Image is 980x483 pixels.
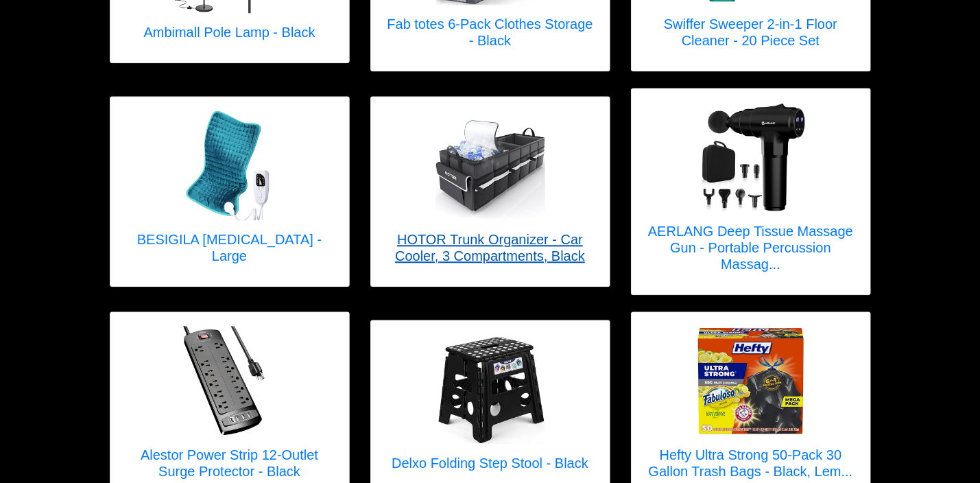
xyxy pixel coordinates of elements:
[124,110,335,272] a: BESIGILA Electric Heating Pad - Large BESIGILA [MEDICAL_DATA] - Large
[696,102,806,212] img: AERLANG Deep Tissue Massage Gun - Portable Percussion Massager with 6 Heads
[435,334,545,444] img: Delxo Folding Step Stool - Black
[696,326,806,436] img: Hefty Ultra Strong 50-Pack 30 Gallon Trash Bags - Black, Lemon Scent
[645,16,857,49] h5: Swiffer Sweeper 2-in-1 Floor Cleaner - 20 Piece Set
[124,231,335,264] h5: BESIGILA [MEDICAL_DATA] - Large
[143,24,315,40] h5: Ambimall Pole Lamp - Black
[435,110,545,220] img: HOTOR Trunk Organizer - Car Cooler, 3 Compartments, Black
[175,326,285,436] img: Alestor Power Strip 12-Outlet Surge Protector - Black
[124,447,335,480] h5: Alestor Power Strip 12-Outlet Surge Protector - Black
[645,447,857,480] h5: Hefty Ultra Strong 50-Pack 30 Gallon Trash Bags - Black, Lem...
[645,102,857,281] a: AERLANG Deep Tissue Massage Gun - Portable Percussion Massager with 6 Heads AERLANG Deep Tissue M...
[385,16,596,49] h5: Fab totes 6-Pack Clothes Storage - Black
[392,455,588,471] h5: Delxo Folding Step Stool - Black
[385,110,596,272] a: HOTOR Trunk Organizer - Car Cooler, 3 Compartments, Black HOTOR Trunk Organizer - Car Cooler, 3 C...
[392,334,588,480] a: Delxo Folding Step Stool - Black Delxo Folding Step Stool - Black
[645,223,857,272] h5: AERLANG Deep Tissue Massage Gun - Portable Percussion Massag...
[385,231,596,264] h5: HOTOR Trunk Organizer - Car Cooler, 3 Compartments, Black
[175,110,285,220] img: BESIGILA Electric Heating Pad - Large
